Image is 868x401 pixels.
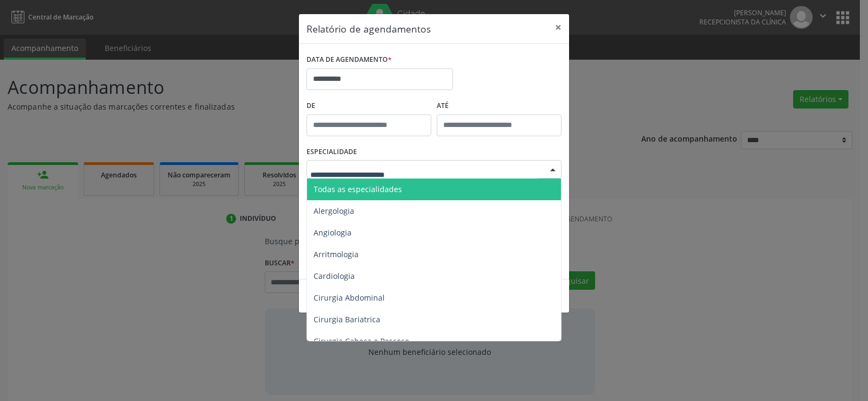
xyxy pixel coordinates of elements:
span: Angiologia [314,227,352,238]
label: DATA DE AGENDAMENTO [307,52,392,68]
label: ESPECIALIDADE [307,144,357,161]
span: Cirurgia Cabeça e Pescoço [314,336,409,346]
span: Arritmologia [314,249,359,259]
h5: Relatório de agendamentos [307,22,431,36]
label: ATÉ [437,98,561,114]
label: De [307,98,431,114]
span: Cirurgia Abdominal [314,292,385,303]
span: Cardiologia [314,271,355,281]
span: Cirurgia Bariatrica [314,314,380,324]
span: Alergologia [314,206,354,216]
button: Close [547,14,569,41]
span: Todas as especialidades [314,184,402,194]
